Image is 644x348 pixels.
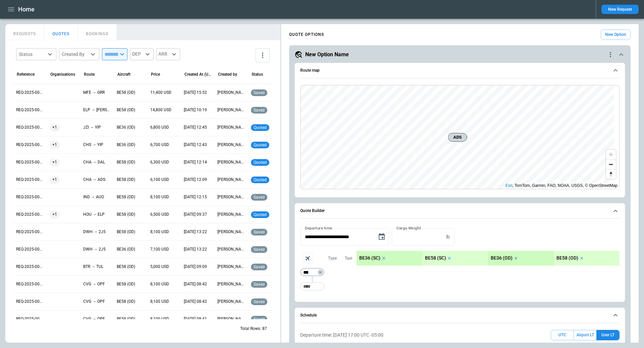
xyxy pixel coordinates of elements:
div: Route map [300,85,620,190]
button: more [256,48,270,62]
span: saved [252,247,266,252]
p: 10/07/2025 10:19 [184,107,212,113]
button: Zoom out [606,159,616,169]
button: New Request [601,5,639,14]
p: Total Rows: [240,326,261,332]
h6: Route map [300,68,320,73]
span: ADS [451,134,464,141]
p: [PERSON_NAME] [217,159,246,165]
p: BE58 (OD) [117,212,145,217]
div: quote-option-actions [606,51,614,59]
p: REQ-2025-000317 [16,194,44,200]
p: 09/26/2025 09:09 [184,264,212,270]
p: [PERSON_NAME] [217,281,246,287]
p: BE58 (OD) [117,229,145,235]
div: Quoted [251,206,279,223]
div: Organisations [50,72,75,77]
span: saved [252,265,266,269]
p: Departure time: [DATE] 17:00 UTC -05:00 [300,332,383,338]
p: [PERSON_NAME] [217,264,246,270]
button: Zoom in [606,150,616,159]
p: JZI → YIP [83,125,111,130]
p: BE58 (OD) [556,255,578,261]
p: BE58 (OD) [117,281,145,287]
h4: QUOTE OPTIONS [289,33,324,36]
p: Type [328,256,337,261]
p: 6,300 USD [150,159,178,165]
div: Saved [251,310,279,328]
h1: Home [18,5,35,13]
button: UTC [551,330,574,340]
button: Choose date, selected date is Oct 12, 2025 [375,230,388,243]
p: [PERSON_NAME] [217,90,246,95]
p: BE58 (OD) [117,107,145,113]
p: [PERSON_NAME] [217,107,246,113]
span: saved [252,90,266,95]
p: ELP → ABE [83,107,111,113]
div: Status [19,51,46,58]
p: CVG → OPF [83,299,111,304]
div: ARR [156,48,180,60]
div: Reference [17,72,35,77]
span: saved [252,108,266,113]
h6: Schedule [300,313,317,318]
div: Created By [62,51,89,58]
div: Not found [300,268,324,276]
span: quoted [252,212,268,217]
p: BE58 (OD) [117,159,145,165]
p: lb [446,234,450,240]
p: BE36 (OD) [117,125,145,130]
div: DEP [130,48,154,60]
div: Quoted [251,171,279,188]
div: Saved [251,276,279,293]
p: 09/26/2025 08:42 [184,281,212,287]
div: scrollable content [357,251,620,266]
div: Quoted [251,119,279,136]
div: Saved [251,223,279,240]
p: REQ-2025-000322 [16,142,44,148]
p: [PERSON_NAME] [217,125,246,130]
span: +1 [50,154,60,171]
p: 10/05/2025 12:45 [184,125,212,130]
p: [PERSON_NAME] [217,247,246,252]
p: 6,700 USD [150,142,178,148]
p: HOU → ELP [83,212,111,217]
p: MFE → GRR [83,90,111,95]
p: 7,100 USD [150,247,178,252]
a: Esri [505,183,513,188]
p: REQ-2025-000319 [16,159,44,165]
span: saved [252,282,266,287]
p: REQ-2025-000322 [16,125,44,130]
span: saved [252,195,266,200]
button: QUOTES [44,24,78,40]
button: BOOKINGS [78,24,117,40]
p: [PERSON_NAME] [217,212,246,217]
span: saved [252,230,266,234]
div: Aircraft [117,72,130,77]
button: Route map [300,63,620,78]
div: Quote Builder [300,228,620,294]
p: [PERSON_NAME] [217,299,246,304]
p: REQ-2025-000323 [16,107,44,113]
button: Schedule [300,308,620,323]
p: REQ-2025-000312 [16,281,44,287]
p: 09/28/2025 13:22 [184,247,212,252]
p: [PERSON_NAME] [217,194,246,200]
p: 8,100 USD [150,194,178,200]
button: REQUESTS [5,24,44,40]
p: 09/28/2025 13:22 [184,229,212,235]
button: New Option Namequote-option-actions [294,51,625,59]
p: Taxi [345,256,352,261]
span: quoted [252,178,268,182]
span: +1 [50,119,60,136]
p: CVG → OPF [83,281,111,287]
p: [PERSON_NAME] [217,177,246,183]
p: DWH → 2J5 [83,229,111,235]
div: Saved [251,84,279,101]
canvas: Map [301,85,614,189]
span: saved [252,299,266,304]
div: , TomTom, Garmin, FAO, NOAA, USGS, © OpenStreetMap [505,182,618,189]
button: Quote Builder [300,203,620,219]
p: BE58 (SC) [425,255,446,261]
p: IND → AUO [83,194,111,200]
